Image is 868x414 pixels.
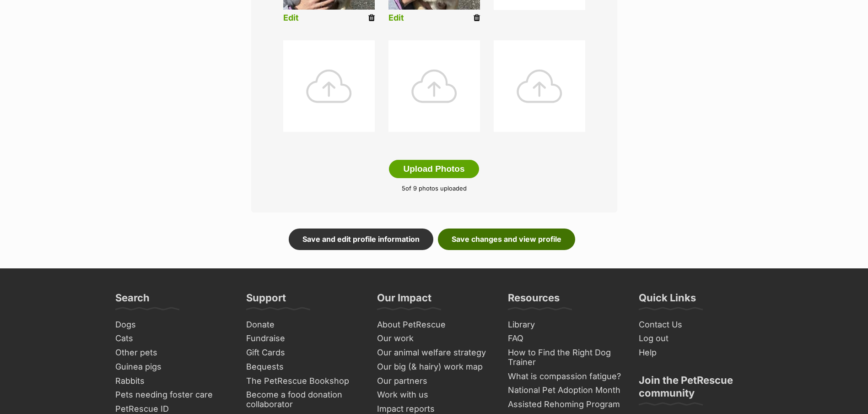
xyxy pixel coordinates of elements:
a: Help [635,346,757,360]
a: Become a food donation collaborator [243,388,364,411]
button: Upload Photos [389,160,479,178]
a: The PetRescue Bookshop [243,374,364,388]
h3: Resources [508,291,560,310]
a: Edit [283,13,299,23]
a: About PetRescue [373,318,495,332]
a: National Pet Adoption Month [504,383,626,398]
a: Our partners [373,374,495,388]
a: Donate [243,318,364,332]
a: Assisted Rehoming Program [504,398,626,412]
a: FAQ [504,332,626,346]
a: Work with us [373,388,495,402]
a: Save and edit profile information [289,229,433,250]
a: Guinea pigs [112,360,233,374]
a: Gift Cards [243,346,364,360]
a: Bequests [243,360,364,374]
a: Our big (& hairy) work map [373,360,495,374]
h3: Search [115,291,150,310]
a: Our animal welfare strategy [373,346,495,360]
a: How to Find the Right Dog Trainer [504,346,626,369]
a: Library [504,318,626,332]
a: Log out [635,332,757,346]
a: Cats [112,332,233,346]
h3: Our Impact [377,291,431,310]
a: What is compassion fatigue? [504,370,626,384]
a: Fundraise [243,332,364,346]
a: Pets needing foster care [112,388,233,402]
a: Rabbits [112,374,233,388]
a: Edit [388,13,404,23]
a: Dogs [112,318,233,332]
a: Our work [373,332,495,346]
h3: Quick Links [639,291,696,310]
a: Save changes and view profile [438,229,575,250]
span: 5 [402,185,405,192]
p: of 9 photos uploaded [265,184,604,193]
a: Contact Us [635,318,757,332]
h3: Join the PetRescue community [639,374,753,405]
h3: Support [246,291,286,310]
a: Other pets [112,346,233,360]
